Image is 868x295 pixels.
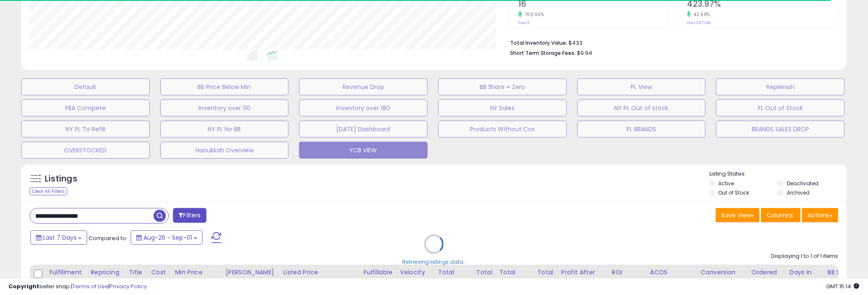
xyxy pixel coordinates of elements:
button: Inventory over 180 [299,100,428,116]
button: BB Price Below Min [160,78,289,95]
button: PL BRANDS [577,121,706,138]
div: Retrieving listings data.. [402,259,466,266]
button: Inventory over 90 [160,100,289,116]
span: $9.94 [577,49,593,57]
button: FBA Compete [21,100,150,116]
button: Default [21,78,150,95]
button: [DATE] Dashboard [299,121,428,138]
button: Replenish [716,78,845,95]
button: NY PL Out of stock [577,100,706,116]
small: Prev: 2 [518,20,530,25]
button: BB Share = Zero [438,78,567,95]
button: NY PL To Refill [21,121,150,138]
button: PL View [577,78,706,95]
button: FL Out of Stock [716,100,845,116]
button: Hanukkah Overview [160,142,289,159]
button: BRANDS SALES DROP [716,121,845,138]
button: Revenue Drop [299,78,428,95]
button: OVERSTOCKED [21,142,150,159]
button: YCB VIEW [299,142,428,159]
b: Total Inventory Value: [510,39,568,46]
div: seller snap | | [8,283,147,291]
strong: Copyright [8,282,39,290]
small: 42.68% [691,11,710,18]
button: NY Sales [438,100,567,116]
b: Short Term Storage Fees: [510,49,576,57]
li: $433 [510,37,832,47]
small: Prev: 297.14% [687,20,711,25]
button: NY PL No BB [160,121,289,138]
small: 700.00% [522,11,544,18]
button: Products Without Cos [438,121,567,138]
